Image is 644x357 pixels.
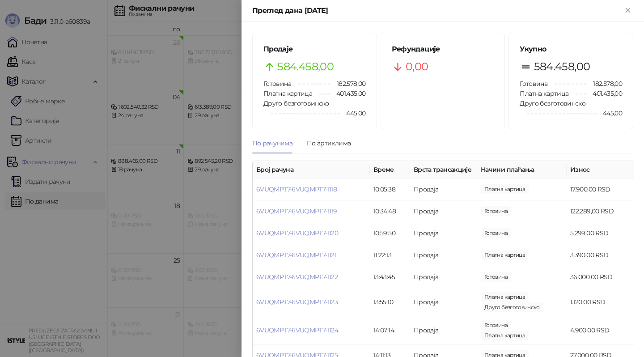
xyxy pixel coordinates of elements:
[256,298,338,306] a: 6VUQMPT7-6VUQMPT7-1123
[481,184,529,194] span: 17.900,00
[370,266,410,288] td: 13:43:45
[263,99,329,107] span: Друго безготовинско
[370,316,410,344] td: 14:07:14
[481,302,543,312] span: 445,00
[567,266,634,288] td: 36.000,00 RSD
[370,244,410,266] td: 11:22:13
[406,58,428,75] span: 0,00
[340,108,365,118] span: 445,00
[256,229,338,237] a: 6VUQMPT7-6VUQMPT7-1120
[567,316,634,344] td: 4.900,00 RSD
[256,207,337,215] a: 6VUQMPT7-6VUQMPT7-1119
[252,138,292,148] div: По рачунима
[410,200,477,222] td: Продаја
[410,266,477,288] td: Продаја
[370,161,410,178] th: Време
[587,79,622,89] span: 182.578,00
[567,288,634,316] td: 1.120,00 RSD
[567,222,634,244] td: 5.299,00 RSD
[263,80,291,88] span: Готовина
[307,138,351,148] div: По артиклима
[410,161,477,178] th: Врста трансакције
[256,326,338,334] a: 6VUQMPT7-6VUQMPT7-1124
[256,273,338,281] a: 6VUQMPT7-6VUQMPT7-1122
[370,200,410,222] td: 10:34:48
[410,316,477,344] td: Продаја
[481,331,529,340] span: 2.400,00
[410,178,477,200] td: Продаја
[370,288,410,316] td: 13:55:10
[252,5,623,16] div: Преглед дана [DATE]
[277,58,334,75] span: 584.458,00
[410,288,477,316] td: Продаја
[481,320,511,330] span: 2.500,00
[253,161,370,178] th: Број рачуна
[520,89,568,98] span: Платна картица
[481,228,511,238] span: 5.299,00
[263,89,312,98] span: Платна картица
[256,185,337,193] a: 6VUQMPT7-6VUQMPT7-1118
[520,80,547,88] span: Готовина
[256,251,336,259] a: 6VUQMPT7-6VUQMPT7-1121
[263,44,366,55] h5: Продаје
[481,292,529,302] span: 675,00
[410,222,477,244] td: Продаја
[586,89,622,98] span: 401.435,00
[520,99,585,107] span: Друго безготовинско
[330,79,366,89] span: 182.578,00
[520,44,622,55] h5: Укупно
[623,5,633,16] button: Close
[597,108,622,118] span: 445,00
[370,222,410,244] td: 10:59:50
[567,244,634,266] td: 3.390,00 RSD
[330,89,366,98] span: 401.435,00
[567,161,634,178] th: Износ
[534,58,590,75] span: 584.458,00
[370,178,410,200] td: 10:05:38
[410,244,477,266] td: Продаја
[481,206,511,216] span: 122.289,00
[481,272,511,282] span: 36.000,00
[392,44,494,55] h5: Рефундације
[481,250,529,260] span: 3.390,00
[567,200,634,222] td: 122.289,00 RSD
[567,178,634,200] td: 17.900,00 RSD
[477,161,567,178] th: Начини плаћања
